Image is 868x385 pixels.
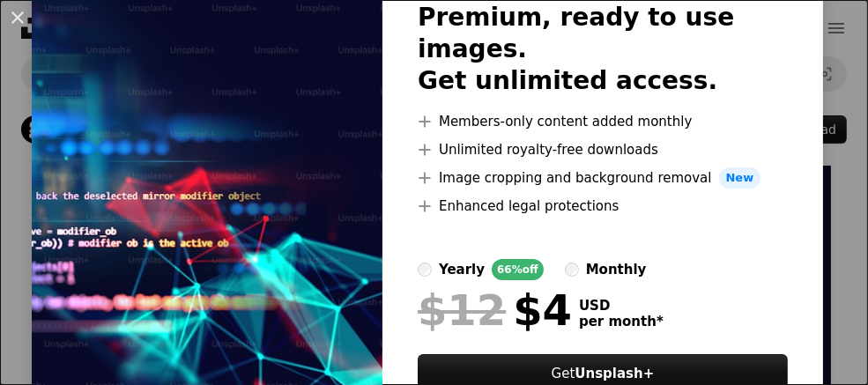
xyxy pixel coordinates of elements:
li: Members-only content added monthly [418,111,788,132]
span: $12 [418,287,506,333]
span: USD [579,298,664,314]
li: Enhanced legal protections [418,196,788,217]
li: Unlimited royalty-free downloads [418,139,788,160]
div: monthly [586,259,647,280]
span: New [719,167,761,189]
div: $4 [418,287,572,333]
input: yearly66%off [418,263,432,277]
strong: Unsplash+ [575,366,654,381]
div: 66% off [492,259,544,280]
h2: Premium, ready to use images. Get unlimited access. [418,2,788,97]
span: per month * [579,314,664,329]
li: Image cropping and background removal [418,167,788,189]
input: monthly [565,263,579,277]
div: yearly [439,259,485,280]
